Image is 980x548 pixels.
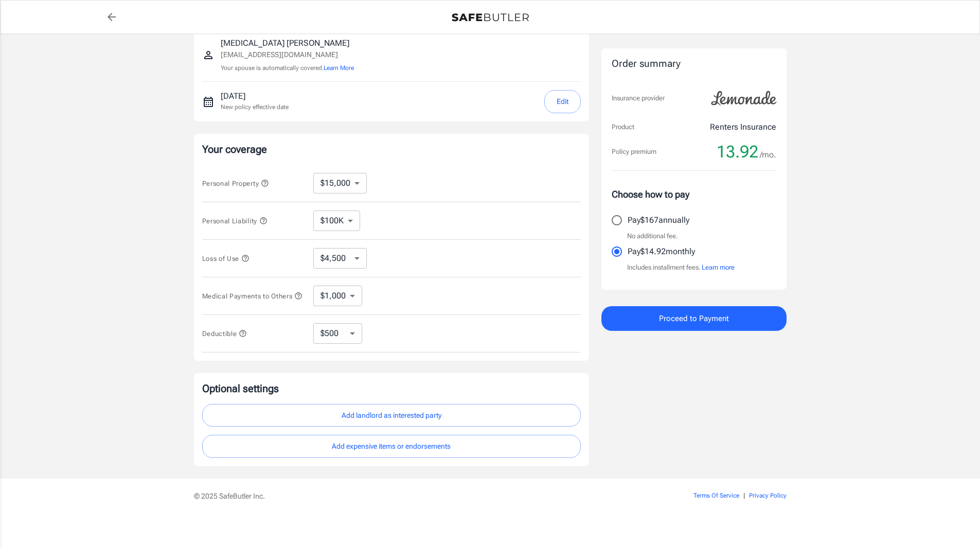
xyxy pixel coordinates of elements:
[705,84,782,113] img: Lemonade
[612,187,776,201] p: Choose how to pay
[202,142,581,156] p: Your coverage
[324,63,354,73] button: Learn More
[452,13,529,22] img: Back to quotes
[627,262,735,273] p: Includes installment fees.
[221,37,354,49] p: [MEDICAL_DATA] [PERSON_NAME]
[612,93,665,103] p: Insurance provider
[202,96,215,108] svg: New policy start date
[202,217,268,225] span: Personal Liability
[202,292,303,300] span: Medical Payments to Others
[627,231,678,241] p: No additional fee.
[710,121,776,133] p: Renters Insurance
[202,435,581,458] button: Add expensive items or endorsements
[612,147,656,157] p: Policy premium
[749,492,787,499] a: Privacy Policy
[194,491,635,501] p: © 2025 SafeButler Inc.
[717,142,758,162] span: 13.92
[628,245,695,258] p: Pay $14.92 monthly
[221,63,354,73] p: Your spouse is automatically covered.
[202,327,247,340] button: Deductible
[202,330,247,338] span: Deductible
[202,381,581,396] p: Optional settings
[202,215,268,227] button: Personal Liability
[628,214,689,226] p: Pay $167 annually
[202,180,269,187] span: Personal Property
[743,492,745,499] span: |
[693,492,739,499] a: Terms Of Service
[202,177,269,189] button: Personal Property
[760,148,776,162] span: /mo.
[702,262,735,273] button: Learn more
[202,49,215,61] svg: Insured person
[202,255,250,262] span: Loss of Use
[544,90,581,113] button: Edit
[221,49,354,60] p: [EMAIL_ADDRESS][DOMAIN_NAME]
[202,252,250,264] button: Loss of Use
[221,90,289,102] p: [DATE]
[659,312,729,325] span: Proceed to Payment
[101,7,122,27] a: back to quotes
[202,404,581,427] button: Add landlord as interested party
[202,290,303,302] button: Medical Payments to Others
[612,57,776,72] div: Order summary
[612,122,634,132] p: Product
[601,306,787,331] button: Proceed to Payment
[221,102,289,112] p: New policy effective date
